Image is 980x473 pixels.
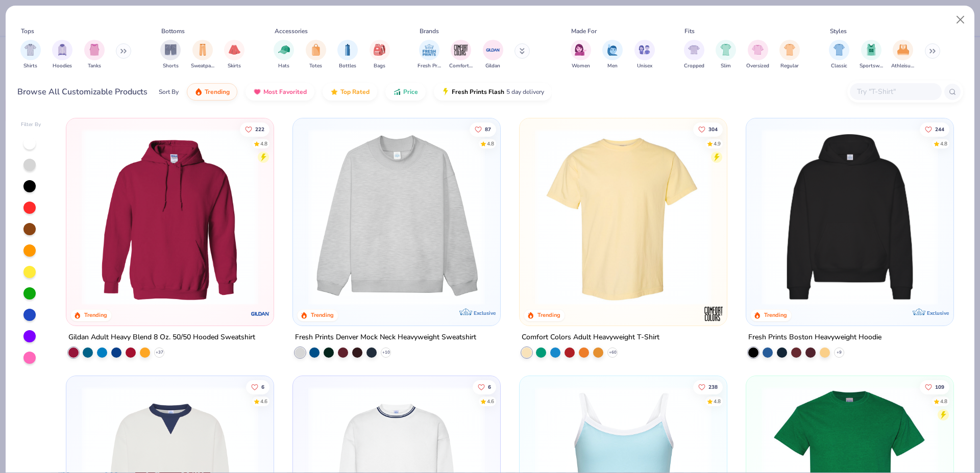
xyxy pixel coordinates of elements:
span: Hats [278,62,289,70]
div: filter for Cropped [684,40,704,70]
button: filter button [20,40,41,70]
input: Try "T-Shirt" [856,86,935,97]
span: + 37 [156,350,163,356]
span: Fresh Prints [418,62,441,70]
img: f5d85501-0dbb-4ee4-b115-c08fa3845d83 [303,129,490,305]
button: filter button [418,40,441,70]
div: 4.8 [487,140,494,147]
span: Regular [780,62,799,70]
button: filter button [160,40,181,70]
div: filter for Fresh Prints [418,40,441,70]
button: filter button [891,40,915,70]
img: Fresh Prints Image [422,42,437,58]
button: filter button [449,40,473,70]
span: 87 [485,127,491,132]
div: filter for Shirts [20,40,41,70]
button: filter button [224,40,244,70]
button: Top Rated [323,83,377,101]
img: Regular Image [784,44,796,56]
img: most_fav.gif [253,88,261,96]
div: filter for Bottles [337,40,358,70]
img: Gildan logo [250,304,271,324]
img: 029b8af0-80e6-406f-9fdc-fdf898547912 [530,129,717,305]
button: filter button [716,40,736,70]
span: Sweatpants [191,62,214,70]
div: Tops [21,27,34,36]
img: Sportswear Image [866,44,877,56]
div: Sort By [159,87,179,96]
img: Men Image [607,44,618,56]
img: 01756b78-01f6-4cc6-8d8a-3c30c1a0c8ac [77,129,263,305]
span: Women [572,62,590,70]
button: Like [693,380,723,394]
div: 4.6 [487,397,494,405]
span: Bottles [339,62,356,70]
span: Tanks [88,62,101,70]
span: Skirts [228,62,241,70]
img: Bottles Image [342,44,353,56]
span: + 60 [608,350,616,356]
button: filter button [602,40,623,70]
span: Exclusive [926,310,948,316]
button: Trending [187,83,237,101]
div: 4.8 [714,397,721,405]
span: Unisex [637,62,652,70]
img: Oversized Image [752,44,764,56]
button: Like [920,122,949,136]
div: filter for Slim [716,40,736,70]
button: filter button [860,40,883,70]
button: filter button [746,40,769,70]
span: Bags [374,62,385,70]
img: a90f7c54-8796-4cb2-9d6e-4e9644cfe0fe [490,129,677,305]
img: Totes Image [310,44,322,56]
div: Accessories [275,27,308,36]
div: filter for Shorts [160,40,181,70]
div: Styles [830,27,847,36]
button: Price [385,83,426,101]
img: Women Image [575,44,586,56]
div: filter for Skirts [224,40,244,70]
span: + 10 [382,350,390,356]
div: filter for Women [571,40,591,70]
span: 238 [708,384,718,389]
span: 5 day delivery [506,86,544,98]
div: filter for Classic [829,40,849,70]
img: Tanks Image [89,44,100,56]
span: Shirts [23,62,37,70]
div: 4.8 [261,140,268,147]
div: filter for Gildan [483,40,503,70]
span: Price [403,88,418,96]
div: Fresh Prints Boston Heavyweight Hoodie [748,331,881,344]
button: Like [693,122,723,136]
div: filter for Tanks [84,40,105,70]
img: Hoodies Image [57,44,68,56]
button: filter button [370,40,390,70]
button: filter button [684,40,704,70]
button: filter button [337,40,358,70]
img: TopRated.gif [330,88,338,96]
img: trending.gif [194,88,203,96]
button: Like [240,122,270,136]
span: Gildan [485,62,500,70]
div: Browse All Customizable Products [17,86,148,98]
span: 6 [488,384,491,389]
button: Most Favorited [246,83,314,101]
span: Classic [831,62,847,70]
span: Men [607,62,618,70]
div: filter for Unisex [634,40,655,70]
div: 4.6 [261,397,268,405]
img: Shorts Image [165,44,177,56]
img: flash.gif [442,88,450,96]
span: 244 [935,127,944,132]
div: filter for Hoodies [52,40,72,70]
div: Gildan Adult Heavy Blend 8 Oz. 50/50 Hooded Sweatshirt [68,331,255,344]
div: filter for Comfort Colors [449,40,473,70]
button: filter button [306,40,326,70]
div: filter for Bags [370,40,390,70]
span: 6 [262,384,265,389]
span: Exclusive [474,310,496,316]
button: filter button [779,40,800,70]
button: Close [951,10,970,30]
img: Cropped Image [688,44,700,56]
span: Fresh Prints Flash [452,88,504,96]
